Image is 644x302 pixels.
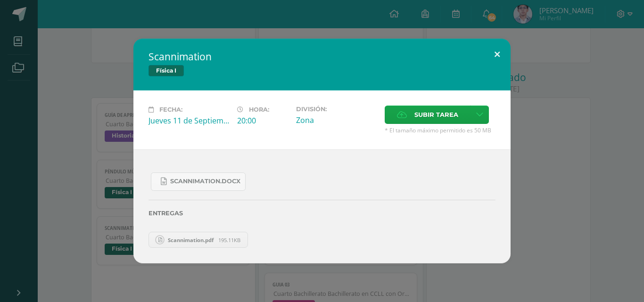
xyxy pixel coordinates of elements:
span: Scannimation.pdf [163,237,218,244]
a: Scannimation.docx [151,172,246,191]
span: Scannimation.docx [170,178,240,185]
h2: Scannimation [149,50,495,63]
label: Entregas [149,210,495,217]
span: Hora: [249,106,269,113]
div: Zona [296,115,377,125]
span: 195.11KB [218,237,240,244]
span: Subir tarea [414,106,458,123]
span: Física I [149,65,184,76]
span: Fecha: [159,106,182,113]
span: * El tamaño máximo permitido es 50 MB [385,126,495,134]
div: 20:00 [237,115,289,126]
button: Close (Esc) [484,39,511,71]
div: Jueves 11 de Septiembre [149,115,230,126]
label: División: [296,106,377,113]
a: Scannimation.pdf [149,232,248,248]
